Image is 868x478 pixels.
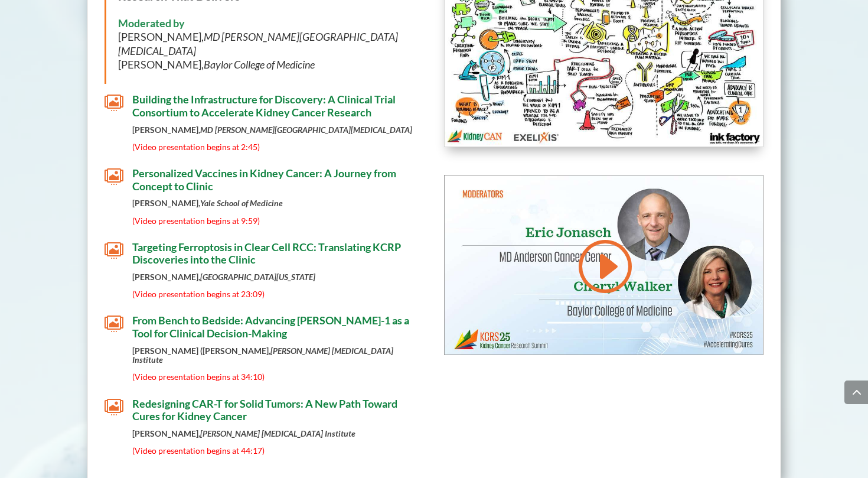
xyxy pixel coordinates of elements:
strong: [PERSON_NAME], [132,125,412,135]
strong: [PERSON_NAME] ([PERSON_NAME], [132,346,393,365]
span: (Video presentation begins at 9:59) [132,216,260,226]
span: Personalized Vaccines in Kidney Cancer: A Journey from Concept to Clinic [132,167,396,193]
strong: [PERSON_NAME], [132,428,355,438]
strong: Moderated by [118,17,185,30]
span: (Video presentation begins at 44:17) [132,446,265,456]
em: Yale School of Medicine [200,198,283,208]
span:  [105,398,123,417]
span: (Video presentation begins at 23:09) [132,289,265,299]
span: Redesigning CAR-T for Solid Tumors: A New Path Toward Cures for Kidney Cancer [132,397,397,423]
em: [GEOGRAPHIC_DATA][US_STATE] [200,272,315,282]
em: [PERSON_NAME] [MEDICAL_DATA] Institute [200,428,355,438]
span: [PERSON_NAME], [PERSON_NAME], [118,30,398,71]
em: Baylor College of Medicine [204,58,315,71]
span:  [105,314,123,333]
em: MD [PERSON_NAME][GEOGRAPHIC_DATA][MEDICAL_DATA] [200,125,412,135]
span: Targeting Ferroptosis in Clear Cell RCC: Translating KCRP Discoveries into the Clinic [132,240,401,266]
em: [PERSON_NAME] [MEDICAL_DATA] Institute [132,346,393,365]
span:  [105,167,123,186]
span: (Video presentation begins at 2:45) [132,142,260,152]
span:  [105,241,123,260]
strong: [PERSON_NAME], [132,198,283,208]
span: From Bench to Bedside: Advancing [PERSON_NAME]-1 as a Tool for Clinical Decision-Making [132,314,409,340]
span:  [105,93,123,112]
em: MD [PERSON_NAME][GEOGRAPHIC_DATA][MEDICAL_DATA] [118,30,398,57]
span: (Video presentation begins at 34:10) [132,372,265,382]
strong: [PERSON_NAME], [132,272,315,282]
span: Building the Infrastructure for Discovery: A Clinical Trial Consortium to Accelerate Kidney Cance... [132,93,396,119]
